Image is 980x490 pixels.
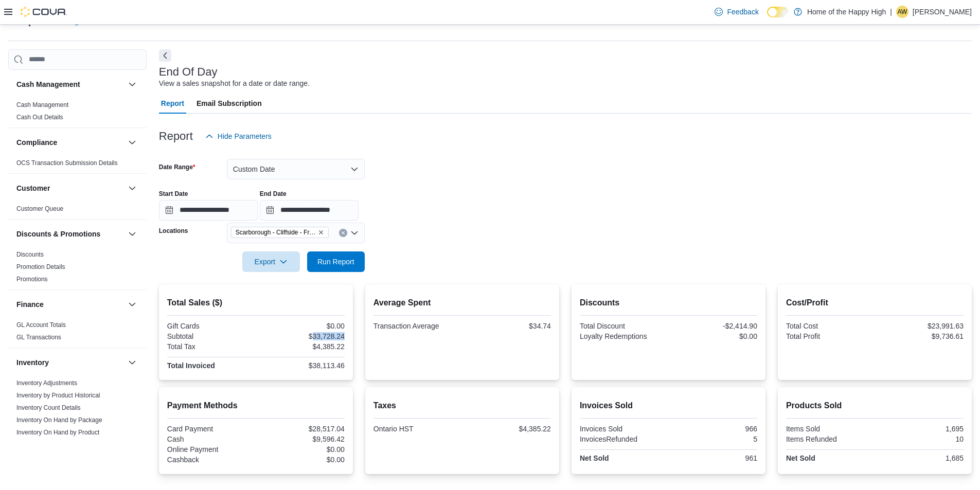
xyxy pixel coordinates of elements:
label: End Date [260,190,287,198]
div: Online Payment [167,445,254,453]
div: 5 [670,435,757,443]
div: $38,113.46 [258,361,345,370]
h2: Discounts [580,297,757,309]
h2: Total Sales ($) [167,297,345,309]
a: Cash Out Details [16,114,63,121]
div: Customer [8,203,147,219]
label: Start Date [159,190,188,198]
strong: Total Invoiced [167,361,215,370]
a: Inventory by Product Historical [16,392,100,399]
span: Feedback [727,7,758,17]
div: $0.00 [258,445,345,453]
p: | [890,6,892,18]
label: Date Range [159,163,195,171]
h3: Report [159,130,193,142]
span: Scarborough - Cliffside - Friendly Stranger [236,227,316,238]
p: Home of the Happy High [807,6,886,18]
div: Invoices Sold [580,425,667,433]
div: Items Refunded [786,435,873,443]
button: Finance [126,298,138,311]
button: Run Report [307,251,365,272]
span: Inventory On Hand by Product [16,428,99,437]
a: Inventory On Hand by Product [16,429,99,436]
span: Cash Management [16,101,68,109]
div: InvoicesRefunded [580,435,667,443]
span: Discounts [16,250,44,259]
div: Card Payment [167,425,254,433]
div: Total Cost [786,322,873,330]
span: Report [161,93,184,114]
a: Feedback [710,2,762,22]
div: $0.00 [670,332,757,340]
button: Cash Management [16,79,124,89]
h2: Products Sold [786,400,964,412]
input: Dark Mode [767,7,789,17]
button: Discounts & Promotions [126,228,138,240]
span: Run Report [317,257,354,267]
h3: Inventory [16,357,49,368]
span: Email Subscription [197,93,262,114]
span: Export [248,251,294,272]
span: Inventory Adjustments [16,379,77,387]
div: $0.00 [258,322,345,330]
div: $9,736.61 [877,332,964,340]
button: Cash Management [126,78,138,90]
button: Remove Scarborough - Cliffside - Friendly Stranger from selection in this group [318,229,324,235]
div: Items Sold [786,425,873,433]
h2: Taxes [373,400,551,412]
span: GL Account Totals [16,321,66,329]
strong: Net Sold [580,454,609,462]
div: -$2,414.90 [670,322,757,330]
div: 10 [877,435,964,443]
div: Ontario HST [373,425,460,433]
div: Subtotal [167,332,254,340]
button: Custom Date [227,159,365,179]
span: OCS Transaction Submission Details [16,159,118,167]
div: 961 [670,454,757,462]
div: Cashback [167,456,254,464]
span: Inventory Count Details [16,404,81,412]
button: Customer [16,183,124,193]
div: $33,728.24 [258,332,345,340]
div: Cash [167,435,254,443]
div: $4,385.22 [464,425,551,433]
div: $28,517.04 [258,425,345,433]
strong: Net Sold [786,454,815,462]
div: 1,685 [877,454,964,462]
div: Total Profit [786,332,873,340]
a: Inventory On Hand by Package [16,416,102,424]
div: 966 [670,425,757,433]
button: Export [242,251,300,272]
div: Cash Management [8,99,147,128]
a: OCS Transaction Submission Details [16,159,118,167]
input: Press the down key to open a popover containing a calendar. [260,200,359,221]
a: Promotions [16,276,48,283]
h3: Compliance [16,137,57,148]
div: Transaction Average [373,322,460,330]
div: Compliance [8,157,147,173]
div: Alexia Williams [896,6,908,18]
label: Locations [159,227,188,235]
span: Customer Queue [16,205,63,213]
span: Inventory On Hand by Package [16,416,102,424]
div: Total Discount [580,322,667,330]
button: Inventory [126,356,138,369]
span: Inventory by Product Historical [16,391,100,400]
span: AW [897,6,907,18]
div: Discounts & Promotions [8,248,147,289]
div: $0.00 [258,456,345,464]
h2: Payment Methods [167,400,345,412]
div: 1,695 [877,425,964,433]
a: Discounts [16,251,44,258]
a: GL Account Totals [16,321,66,329]
span: Promotions [16,275,48,283]
button: Compliance [126,136,138,149]
h2: Invoices Sold [580,400,757,412]
span: Scarborough - Cliffside - Friendly Stranger [231,227,329,238]
button: Clear input [339,229,347,237]
div: Gift Cards [167,322,254,330]
button: Compliance [16,137,124,148]
span: Hide Parameters [218,131,272,141]
button: Customer [126,182,138,194]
